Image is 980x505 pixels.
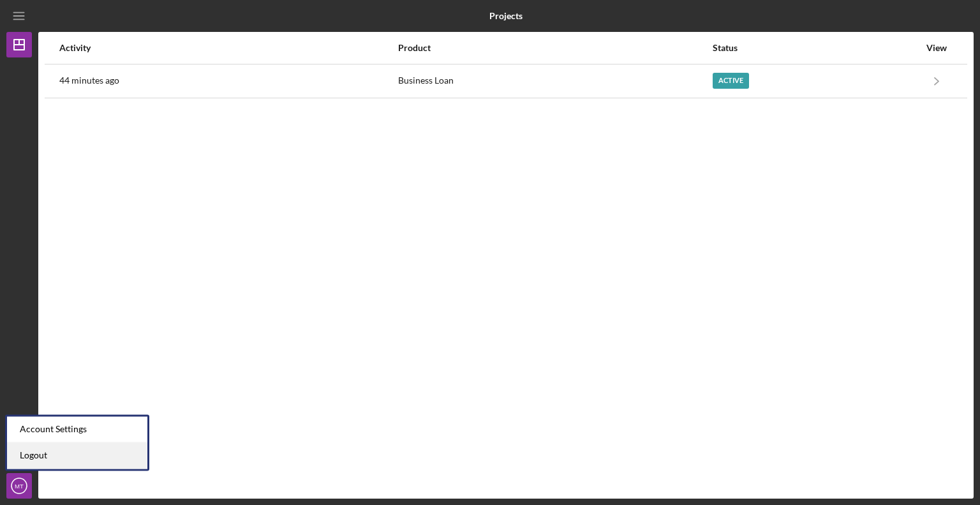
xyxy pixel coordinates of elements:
b: Projects [489,11,523,21]
time: 2025-08-15 19:57 [59,75,119,86]
div: Product [398,43,711,53]
div: Business Loan [398,65,711,97]
text: MT [15,483,24,490]
div: View [921,43,953,53]
div: Account Settings [7,416,147,442]
div: Activity [59,43,397,53]
div: Active [713,73,749,89]
a: Logout [7,442,147,469]
button: MT [6,473,32,499]
div: Status [713,43,919,53]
